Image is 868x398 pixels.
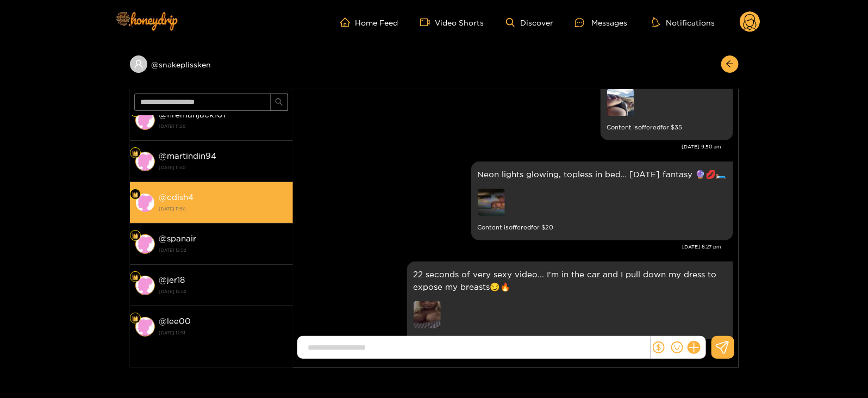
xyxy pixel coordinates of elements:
strong: [DATE] 12:52 [159,245,288,255]
span: home [340,17,355,27]
div: Sep. 12, 9:33 am [407,262,733,353]
img: conversation [135,234,155,254]
small: Content is offered for $ 30 [414,334,727,346]
img: conversation [135,110,155,130]
strong: @ cdish4 [159,192,194,202]
strong: [DATE] 12:51 [159,328,288,338]
img: Fan Level [132,315,139,322]
a: Video Shorts [420,17,484,27]
div: Sep. 11, 6:27 pm [471,161,733,240]
small: Content is offered for $ 35 [607,121,727,134]
button: arrow-left [721,55,739,73]
img: Fan Level [132,150,139,157]
span: dollar [653,341,665,353]
strong: @ lee00 [159,316,191,326]
img: Fan Level [132,274,139,281]
strong: [DATE] 11:50 [159,163,288,172]
img: Fan Level [132,233,139,239]
div: [DATE] 9:50 am [298,143,722,151]
strong: @ martindin94 [159,151,217,160]
strong: @ spanair [159,234,197,243]
span: smile [671,341,683,353]
div: Sep. 11, 9:50 am [601,61,733,140]
img: conversation [135,276,155,295]
a: Home Feed [340,17,398,27]
span: video-camera [420,17,435,27]
span: arrow-left [726,60,734,69]
p: Neon lights glowing, topless in bed… [DATE] fantasy 🔮💋🛏️ [478,168,727,181]
strong: [DATE] 11:50 [159,204,288,214]
img: preview [414,301,441,328]
span: user [134,59,143,69]
img: preview [607,89,634,116]
div: Messages [575,16,627,29]
div: [DATE] 6:27 pm [298,243,722,251]
img: conversation [135,193,155,213]
img: Fan Level [132,191,139,198]
img: preview [478,189,505,216]
img: conversation [135,317,155,337]
a: Discover [506,18,553,27]
strong: [DATE] 12:52 [159,287,288,296]
div: @snakeplissken [130,55,293,73]
button: dollar [651,339,667,356]
strong: @ jer18 [159,275,185,284]
strong: [DATE] 11:50 [159,121,288,131]
button: search [271,94,288,111]
small: Content is offered for $ 20 [478,221,727,234]
p: 22 seconds of very sexy video... I'm in the car and I pull down my dress to expose my breasts😏🔥 [414,268,727,293]
button: Notifications [649,17,718,28]
img: conversation [135,152,155,171]
span: search [275,98,283,107]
